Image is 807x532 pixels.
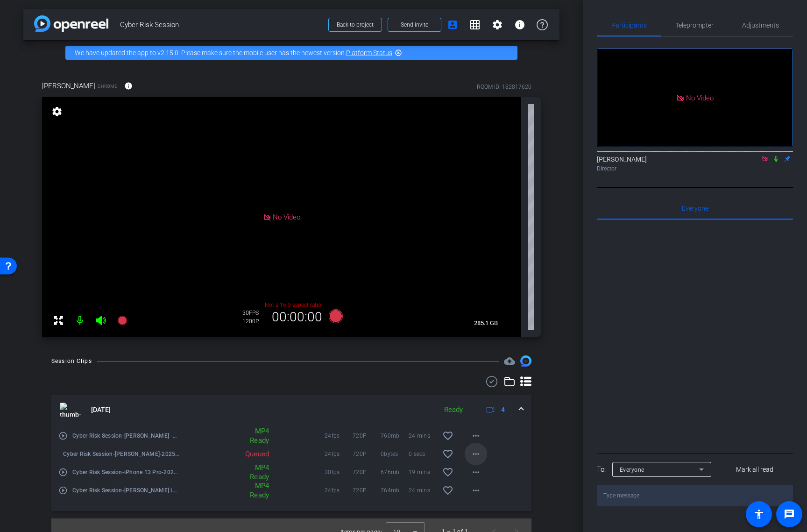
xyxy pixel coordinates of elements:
[325,468,353,477] span: 30fps
[470,430,481,441] mat-icon: more_horiz
[597,155,793,173] div: [PERSON_NAME]
[72,486,179,495] span: Cyber Risk Session-[PERSON_NAME] Lamba1-2025-08-18-11-14-52-809-5
[230,449,274,459] div: Queued
[353,449,381,459] span: 720P
[266,309,328,325] div: 00:00:00
[381,468,409,477] span: 676mb
[470,467,481,478] mat-icon: more_horiz
[249,310,259,316] span: FPS
[470,448,481,460] mat-icon: more_horiz
[753,509,765,520] mat-icon: accessibility
[492,19,503,30] mat-icon: settings
[273,213,300,221] span: No Video
[72,431,179,440] span: Cyber Risk Session-[PERSON_NAME] -PwC--2025-08-18-11-14-52-809-0
[477,83,531,91] div: ROOM ID: 182817620
[742,22,779,28] span: Adjustments
[51,425,531,511] div: thumb-nail[DATE]Ready4
[442,448,453,460] mat-icon: favorite_border
[42,81,95,91] span: [PERSON_NAME]
[65,46,517,60] div: We have updated the app to v2.15.0. Please make sure the mobile user has the newest version.
[242,301,343,309] p: Not a 16:9 aspect ratio
[98,83,117,90] span: Chrome
[63,449,179,459] span: Cyber Risk Session-[PERSON_NAME]-2025-08-18-11-14-52-809-2
[501,405,505,415] span: 4
[337,21,374,28] span: Back to project
[686,93,714,102] span: No Video
[381,449,409,459] span: 0bytes
[470,485,481,496] mat-icon: more_horiz
[504,355,515,367] mat-icon: cloud_upload
[442,430,453,441] mat-icon: favorite_border
[325,486,353,495] span: 24fps
[520,355,531,367] img: Session clips
[51,356,92,366] div: Session Clips
[442,485,453,496] mat-icon: favorite_border
[120,15,323,34] span: Cyber Risk Session
[58,468,68,477] mat-icon: play_circle_outline
[611,22,647,28] span: Participants
[328,18,382,32] button: Back to project
[439,404,467,415] div: Ready
[409,486,437,495] span: 24 mins
[325,431,353,440] span: 24fps
[471,318,501,329] span: 285.1 GB
[230,481,274,500] div: MP4 Ready
[682,205,708,212] span: Everyone
[353,468,381,477] span: 720P
[124,82,133,90] mat-icon: info
[242,309,266,317] div: 30
[91,405,111,415] span: [DATE]
[447,19,458,30] mat-icon: account_box
[409,468,437,477] span: 19 mins
[325,449,353,459] span: 24fps
[230,426,274,445] div: MP4 Ready
[401,21,428,28] span: Send invite
[72,468,179,477] span: Cyber Risk Session-iPhone 13 Pro-2025-08-18-11-14-52-809-3
[60,403,81,417] img: thumb-nail
[504,355,515,367] span: Destinations for your clips
[353,486,381,495] span: 720P
[381,486,409,495] span: 764mb
[50,106,64,117] mat-icon: settings
[409,431,437,440] span: 24 mins
[784,509,795,520] mat-icon: message
[395,49,402,57] mat-icon: highlight_off
[597,164,793,173] div: Director
[675,22,714,28] span: Teleprompter
[388,18,441,32] button: Send invite
[597,464,606,475] div: To:
[442,467,453,478] mat-icon: favorite_border
[230,463,274,482] div: MP4 Ready
[717,461,793,478] button: Mark all read
[469,19,481,30] mat-icon: grid_on
[381,431,409,440] span: 760mb
[34,15,108,32] img: app-logo
[346,49,392,57] a: Platform Status
[51,395,531,425] mat-expansion-panel-header: thumb-nail[DATE]Ready4
[242,318,266,325] div: 1200P
[514,19,525,30] mat-icon: info
[409,449,437,459] span: 0 secs
[353,431,381,440] span: 720P
[736,465,773,475] span: Mark all read
[58,486,68,495] mat-icon: play_circle_outline
[620,467,644,473] span: Everyone
[58,431,68,440] mat-icon: play_circle_outline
